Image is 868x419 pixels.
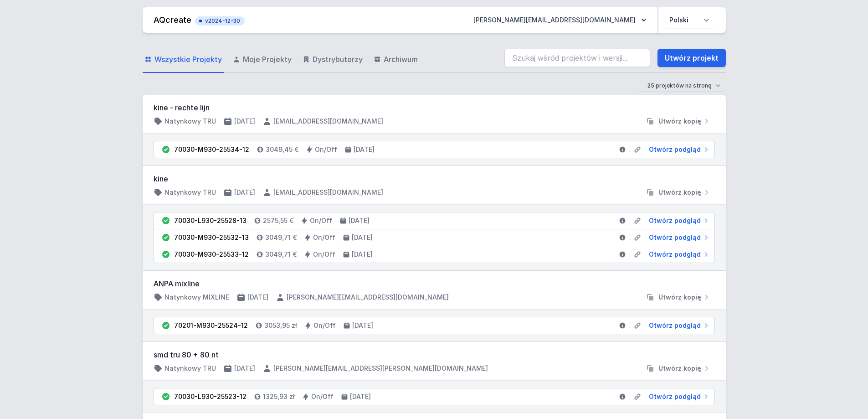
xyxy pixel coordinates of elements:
span: Otwórz podgląd [649,145,701,154]
h3: kine - rechte lijn [154,102,715,113]
h3: kine [154,173,715,184]
span: Otwórz podgląd [649,250,701,259]
h4: [DATE] [352,321,373,330]
span: Otwórz podgląd [649,233,701,242]
h4: [DATE] [234,117,255,126]
button: Utwórz kopię [642,364,715,373]
h4: 2575,55 € [263,216,293,225]
a: Utwórz projekt [657,49,726,67]
a: Otwórz podgląd [645,145,711,154]
h4: [PERSON_NAME][EMAIL_ADDRESS][DOMAIN_NAME] [287,293,449,302]
div: 70030-M930-25533-12 [174,250,249,259]
h4: [DATE] [234,188,255,197]
a: Otwórz podgląd [645,216,711,225]
span: Utwórz kopię [658,188,701,197]
span: Otwórz podgląd [649,321,701,330]
span: Otwórz podgląd [649,392,701,401]
span: Wszystkie Projekty [154,54,222,65]
h4: [EMAIL_ADDRESS][DOMAIN_NAME] [273,117,383,126]
span: Utwórz kopię [658,364,701,373]
h4: [DATE] [352,250,373,259]
h4: [DATE] [234,364,255,373]
h4: On/Off [310,216,332,225]
h3: ANPA mixline [154,278,715,289]
a: Otwórz podgląd [645,392,711,401]
span: Utwórz kopię [658,293,701,302]
button: [PERSON_NAME][EMAIL_ADDRESS][DOMAIN_NAME] [466,12,654,28]
h4: Natynkowy TRU [164,117,216,126]
h4: [PERSON_NAME][EMAIL_ADDRESS][PERSON_NAME][DOMAIN_NAME] [273,364,488,373]
h4: 3049,45 € [266,145,298,154]
button: Utwórz kopię [642,293,715,302]
h4: Natynkowy TRU [164,188,216,197]
h4: On/Off [313,233,335,242]
h4: [DATE] [349,216,370,225]
h4: [EMAIL_ADDRESS][DOMAIN_NAME] [273,188,383,197]
h4: On/Off [315,145,337,154]
h4: 3049,71 € [265,233,297,242]
a: AQcreate [154,15,191,25]
h4: [DATE] [247,293,268,302]
button: Utwórz kopię [642,117,715,126]
input: Szukaj wśród projektów i wersji... [504,49,650,67]
span: Dystrybutorzy [313,54,363,65]
h4: 3049,71 € [265,250,297,259]
a: Dystrybutorzy [301,47,365,73]
div: 70030-L930-25528-13 [174,216,247,225]
h4: 3053,95 zł [264,321,297,330]
a: Archiwum [372,47,420,73]
h4: On/Off [313,321,336,330]
h4: [DATE] [354,145,375,154]
div: 70030-M930-25532-13 [174,233,249,242]
h3: smd tru 80 + 80 nt [154,349,715,360]
a: Moje Projekty [231,47,293,73]
button: Utwórz kopię [642,188,715,197]
select: Wybierz język [664,12,715,28]
div: 70201-M930-25524-12 [174,321,248,330]
h4: Natynkowy MIXLINE [164,293,229,302]
a: Wszystkie Projekty [143,47,224,73]
a: Otwórz podgląd [645,233,711,242]
span: Otwórz podgląd [649,216,701,225]
button: v2024-12-30 [195,15,245,26]
a: Otwórz podgląd [645,321,711,330]
span: Archiwum [384,54,418,65]
h4: 1325,93 zł [263,392,295,401]
h4: Natynkowy TRU [164,364,216,373]
h4: On/Off [313,250,335,259]
h4: [DATE] [350,392,371,401]
h4: On/Off [311,392,334,401]
div: 70030-M930-25534-12 [174,145,249,154]
div: 70030-L930-25523-12 [174,392,247,401]
span: Moje Projekty [243,54,292,65]
span: v2024-12-30 [200,17,240,25]
h4: [DATE] [352,233,373,242]
a: Otwórz podgląd [645,250,711,259]
span: Utwórz kopię [658,117,701,126]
